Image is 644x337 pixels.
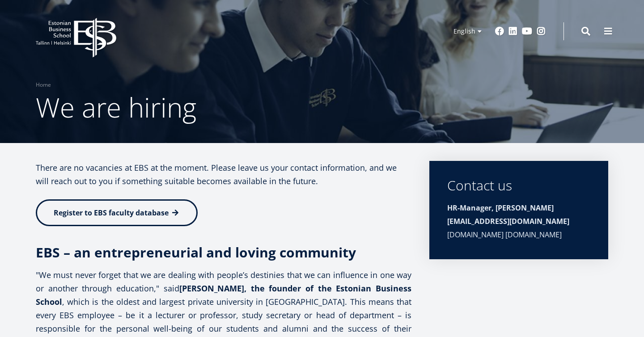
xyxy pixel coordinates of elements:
a: Linkedin [508,27,517,36]
strong: HR-Manager, [PERSON_NAME][EMAIL_ADDRESS][DOMAIN_NAME] [447,203,569,226]
a: Register to EBS faculty database [36,199,198,226]
div: [DOMAIN_NAME] [DOMAIN_NAME] [447,201,590,241]
strong: [PERSON_NAME], the founder of the Estonian Business School [36,283,411,307]
div: Contact us [447,179,590,192]
span: Register to EBS faculty database [54,208,169,218]
span: We are hiring [36,89,196,126]
p: There are no vacancies at EBS at the moment. Please leave us your contact information, and we wil... [36,161,411,188]
a: Facebook [495,27,504,36]
a: Youtube [522,27,532,36]
strong: EBS – an entrepreneurial and loving community [36,243,356,261]
a: Home [36,80,51,89]
a: Instagram [537,27,546,36]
